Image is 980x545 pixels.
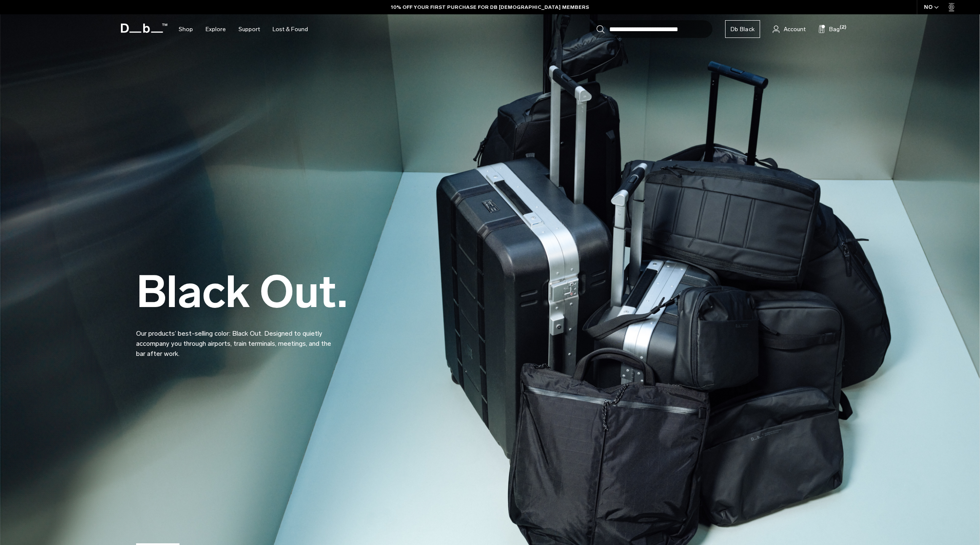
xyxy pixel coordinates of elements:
[136,318,338,359] p: Our products’ best-selling color: Black Out. Designed to quietly accompany you through airports, ...
[840,24,846,31] span: (2)
[784,25,806,34] span: Account
[818,24,840,34] button: Bag (2)
[238,14,260,44] a: Support
[273,14,308,44] a: Lost & Found
[725,20,760,38] a: Db Black
[773,24,806,34] a: Account
[391,3,589,11] a: 10% OFF YOUR FIRST PURCHASE FOR DB [DEMOGRAPHIC_DATA] MEMBERS
[172,14,314,44] nav: Main Navigation
[206,14,226,44] a: Explore
[136,270,348,314] h2: Black Out.
[179,14,193,44] a: Shop
[829,25,840,34] span: Bag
